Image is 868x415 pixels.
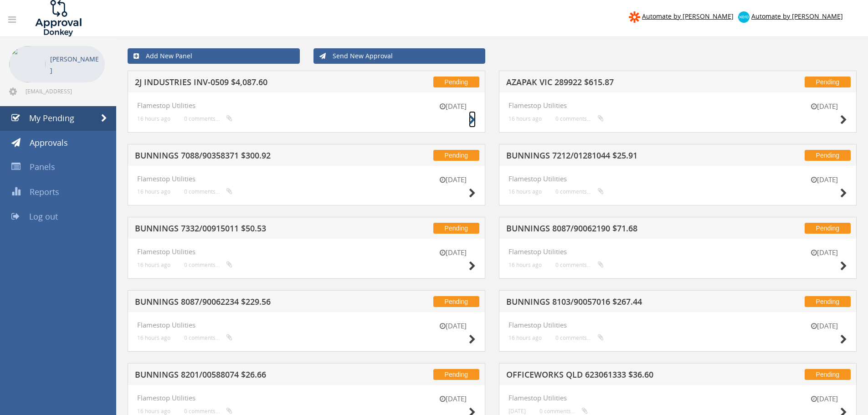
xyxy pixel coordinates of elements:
[629,11,640,23] img: zapier-logomark.png
[508,102,847,109] h4: Flamestop Utilities
[433,296,479,307] span: Pending
[555,261,604,268] small: 0 comments...
[508,334,542,341] small: 16 hours ago
[135,78,375,89] h5: 2J INDUSTRIES INV-0509 $4,087.60
[137,321,476,329] h4: Flamestop Utilities
[184,408,232,415] small: 0 comments...
[137,248,476,256] h4: Flamestop Utilities
[433,77,479,87] span: Pending
[184,334,232,341] small: 0 comments...
[805,223,851,234] span: Pending
[26,87,103,95] span: [EMAIL_ADDRESS][DOMAIN_NAME]
[801,102,847,111] small: [DATE]
[555,115,604,122] small: 0 comments...
[313,48,486,64] a: Send New Approval
[30,137,68,148] span: Approvals
[555,188,604,195] small: 0 comments...
[801,175,847,184] small: [DATE]
[508,261,542,268] small: 16 hours ago
[508,248,847,256] h4: Flamestop Utilities
[29,211,58,222] span: Log out
[137,408,170,415] small: 16 hours ago
[184,188,232,195] small: 0 comments...
[430,248,476,257] small: [DATE]
[801,321,847,331] small: [DATE]
[508,175,847,183] h4: Flamestop Utilities
[30,186,59,197] span: Reports
[184,115,232,122] small: 0 comments...
[137,261,170,268] small: 16 hours ago
[433,150,479,161] span: Pending
[29,113,74,123] span: My Pending
[430,102,476,111] small: [DATE]
[805,296,851,307] span: Pending
[555,334,604,341] small: 0 comments...
[539,408,588,415] small: 0 comments...
[506,151,746,163] h5: BUNNINGS 7212/01281044 $25.91
[805,150,851,161] span: Pending
[137,188,170,195] small: 16 hours ago
[137,115,170,122] small: 16 hours ago
[805,77,851,87] span: Pending
[128,48,300,64] a: Add New Panel
[801,394,847,404] small: [DATE]
[135,151,375,163] h5: BUNNINGS 7088/90358371 $300.92
[506,370,746,382] h5: OFFICEWORKS QLD 623061333 $36.60
[135,297,375,309] h5: BUNNINGS 8087/90062234 $229.56
[642,12,734,20] span: Automate by [PERSON_NAME]
[137,394,476,402] h4: Flamestop Utilities
[430,394,476,404] small: [DATE]
[751,12,843,20] span: Automate by [PERSON_NAME]
[137,175,476,183] h4: Flamestop Utilities
[433,223,479,234] span: Pending
[738,11,750,23] img: xero-logo.png
[508,115,542,122] small: 16 hours ago
[135,224,375,236] h5: BUNNINGS 7332/00915011 $50.53
[508,408,526,415] small: [DATE]
[508,321,847,329] h4: Flamestop Utilities
[805,369,851,380] span: Pending
[30,161,55,172] span: Panels
[430,175,476,184] small: [DATE]
[506,297,746,309] h5: BUNNINGS 8103/90057016 $267.44
[506,78,746,89] h5: AZAPAK VIC 289922 $615.87
[135,370,375,382] h5: BUNNINGS 8201/00588074 $26.66
[50,53,100,76] p: [PERSON_NAME]
[508,188,542,195] small: 16 hours ago
[184,261,232,268] small: 0 comments...
[137,334,170,341] small: 16 hours ago
[137,102,476,109] h4: Flamestop Utilities
[506,224,746,236] h5: BUNNINGS 8087/90062190 $71.68
[433,369,479,380] span: Pending
[508,394,847,402] h4: Flamestop Utilities
[801,248,847,257] small: [DATE]
[430,321,476,331] small: [DATE]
